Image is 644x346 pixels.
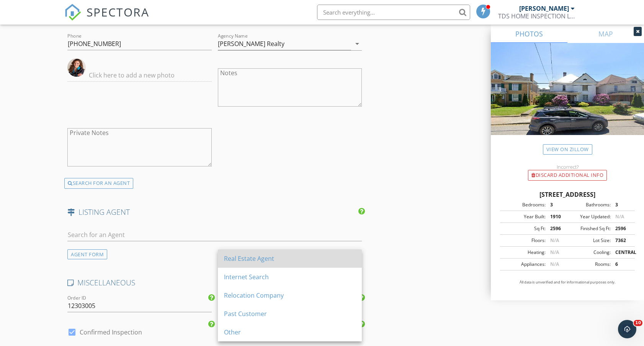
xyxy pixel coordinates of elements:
div: [PERSON_NAME] [519,5,569,12]
div: Sq Ft: [502,225,546,232]
div: 6 [611,261,633,268]
input: Search for an Agent [67,229,362,241]
div: Relocation Company [224,291,356,300]
div: 1910 [546,213,567,220]
div: Appliances: [502,261,546,268]
span: N/A [550,261,559,267]
div: 2596 [611,225,633,232]
span: N/A [550,249,559,255]
div: Floors: [502,237,546,244]
div: SEARCH FOR AN AGENT [64,178,133,189]
div: 3 [546,201,567,208]
div: Rooms: [567,261,611,268]
iframe: Intercom live chat [618,320,636,338]
div: Cooling: [567,249,611,256]
div: Bathrooms: [567,201,611,208]
p: All data is unverified and for informational purposes only. [500,280,635,285]
div: Heating: [502,249,546,256]
div: Incorrect? [491,164,644,170]
div: 3 [611,201,633,208]
div: AGENT FORM [67,249,107,260]
img: jpeg [67,58,86,77]
a: View on Zillow [543,144,592,155]
div: Bedrooms: [502,201,546,208]
div: CENTRAL [611,249,633,256]
span: N/A [550,237,559,244]
div: 2596 [546,225,567,232]
div: [STREET_ADDRESS] [500,190,635,199]
img: streetview [491,43,644,153]
a: MAP [567,25,644,43]
img: The Best Home Inspection Software - Spectora [64,4,81,21]
div: Internet Search [224,272,356,282]
div: Other [224,328,356,337]
div: Lot Size: [567,237,611,244]
input: Click here to add a new photo [67,69,211,82]
div: Finished Sq Ft: [567,225,611,232]
a: SPECTORA [64,10,149,26]
i: arrow_drop_down [353,39,362,48]
div: Discard Additional info [528,170,607,181]
span: SPECTORA [87,4,149,20]
div: Year Built: [502,213,546,220]
span: 10 [634,320,642,326]
h4: LISTING AGENT [67,207,362,217]
h4: MISCELLANEOUS [67,278,362,288]
div: Real Estate Agent [224,254,356,263]
div: Past Customer [224,309,356,318]
div: TDS HOME INSPECTION LLC [498,12,575,20]
input: Search everything... [317,5,470,20]
div: 7362 [611,237,633,244]
label: Confirmed Inspection [80,328,142,336]
textarea: Notes [218,68,362,107]
div: Year Updated: [567,213,611,220]
a: PHOTOS [491,25,567,43]
span: N/A [615,213,624,220]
